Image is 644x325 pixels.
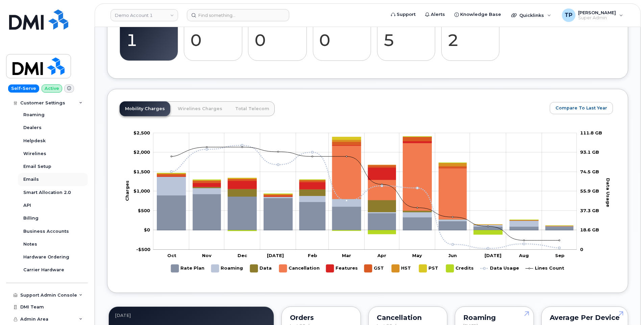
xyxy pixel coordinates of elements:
a: Data Conflicts 2 [447,12,493,57]
tspan: $1,000 [133,189,150,194]
span: Compare To Last Year [555,105,607,111]
g: $0 [138,208,150,213]
div: Orders [290,315,352,320]
tspan: 55.9 GB [580,189,599,194]
g: Rate Plan [157,194,573,230]
tspan: $0 [144,227,150,233]
a: Active 1 [126,12,172,57]
tspan: Jun [448,253,457,258]
div: Average per Device [550,315,620,320]
a: Suspended 0 [190,12,236,57]
g: Chart [124,130,611,275]
g: $0 [136,247,150,252]
tspan: Sep [555,253,565,258]
button: Compare To Last Year [550,102,613,114]
tspan: $2,000 [133,150,150,155]
tspan: $2,500 [133,130,150,135]
g: PST [419,262,439,275]
g: Lines Count [525,262,564,275]
tspan: Dec [238,253,247,258]
a: Wirelines Charges [172,101,228,116]
span: Super Admin [578,15,616,21]
tspan: 111.8 GB [580,130,602,135]
a: Alerts [420,8,450,21]
div: Cancellation [377,315,439,320]
tspan: Nov [202,253,212,258]
g: Features [326,262,358,275]
span: Support [397,11,416,18]
g: Legend [171,262,564,275]
tspan: 0 [580,247,583,252]
div: Quicklinks [506,8,556,22]
div: Tyler Pollock [557,8,628,22]
a: Pending Status 5 [383,12,429,57]
g: HST [392,262,412,275]
tspan: [DATE] [485,253,501,258]
g: Rate Plan [171,262,204,275]
g: Data [250,262,272,275]
tspan: 37.3 GB [580,208,599,213]
div: Roaming [463,315,525,320]
g: $0 [133,150,150,155]
a: Demo Account 1 [110,9,178,21]
g: Roaming [211,262,243,275]
tspan: $500 [138,208,150,213]
a: Suspend Candidates 0 [254,12,301,57]
g: Roaming [157,177,573,227]
tspan: Feb [308,253,317,258]
tspan: Aug [519,253,529,258]
g: Cancellation [279,262,320,275]
g: Credits [446,262,474,275]
a: Knowledge Base [450,8,506,21]
tspan: Charges [124,180,130,201]
tspan: $1,500 [133,169,150,174]
tspan: -$500 [136,247,150,252]
span: Quicklinks [519,12,544,18]
tspan: May [412,253,422,258]
g: $0 [133,130,150,135]
tspan: 74.5 GB [580,169,599,174]
input: Find something... [187,9,289,21]
g: GST [364,262,385,275]
g: $0 [133,169,150,174]
tspan: 18.6 GB [580,227,599,233]
g: GST [157,137,573,226]
a: Cancel Candidates 0 [319,12,365,57]
div: September 2023 [115,313,268,318]
span: Knowledge Base [460,11,501,18]
tspan: Data Usage [605,178,611,207]
g: $0 [133,189,150,194]
tspan: Oct [167,253,176,258]
tspan: 93.1 GB [580,150,599,155]
tspan: [DATE] [267,253,284,258]
a: Total Telecom [230,101,275,116]
span: TP [565,11,572,19]
tspan: Mar [342,253,351,258]
span: Alerts [431,11,445,18]
a: Mobility Charges [120,101,170,116]
tspan: Apr [377,253,386,258]
span: [PERSON_NAME] [578,10,616,15]
g: Data Usage [480,262,519,275]
a: Support [386,8,420,21]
